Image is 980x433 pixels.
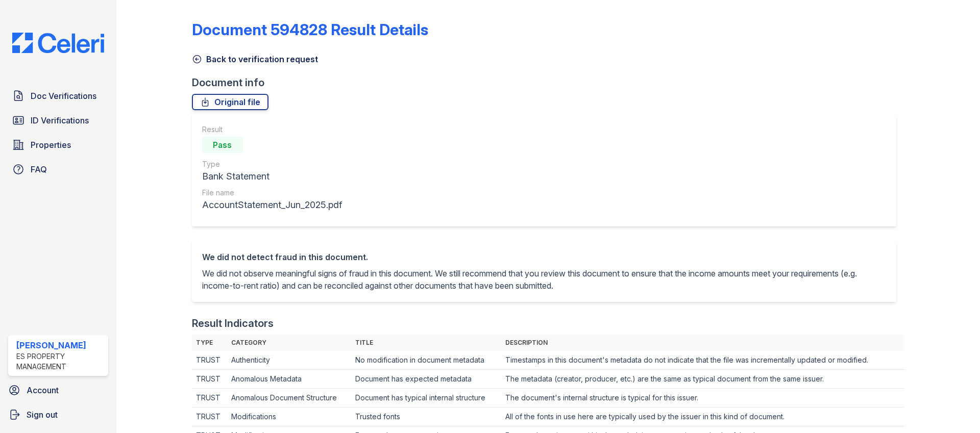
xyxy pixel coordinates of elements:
img: CE_Logo_Blue-a8612792a0a2168367f1c8372b55b34899dd931a85d93a1a3d3e32e68fde9ad4.png [4,33,112,53]
td: Trusted fonts [351,407,501,426]
span: Properties [31,139,71,151]
a: ID Verifications [8,110,108,131]
a: Original file [192,94,268,110]
span: ID Verifications [31,114,89,126]
td: TRUST [192,351,228,370]
th: Title [351,335,501,351]
iframe: chat widget [937,392,970,423]
span: Doc Verifications [31,90,96,102]
span: Account [27,384,59,396]
div: Type [202,159,342,169]
div: We did not detect fraud in this document. [202,251,886,263]
td: Document has expected metadata [351,370,501,389]
td: TRUST [192,370,228,389]
div: Document info [192,75,904,90]
td: The document's internal structure is typical for this issuer. [501,389,904,407]
th: Category [227,335,351,351]
th: Type [192,335,228,351]
div: [PERSON_NAME] [16,339,104,351]
td: Authenticity [227,351,351,370]
span: FAQ [31,163,47,175]
a: FAQ [8,159,108,180]
a: Document 594828 Result Details [192,20,428,39]
div: Pass [202,137,243,153]
td: Anomalous Document Structure [227,389,351,407]
td: TRUST [192,389,228,407]
div: Result Indicators [192,316,274,330]
span: Sign out [27,409,58,421]
th: Description [501,335,904,351]
a: Properties [8,135,108,155]
td: Modifications [227,407,351,426]
div: Result [202,124,342,135]
td: The metadata (creator, producer, etc.) are the same as typical document from the same issuer. [501,370,904,389]
div: ES Property Management [16,351,104,372]
td: Anomalous Metadata [227,370,351,389]
p: We did not observe meaningful signs of fraud in this document. We still recommend that you review... [202,267,886,292]
td: Timestamps in this document's metadata do not indicate that the file was incrementally updated or... [501,351,904,370]
td: No modification in document metadata [351,351,501,370]
a: Account [4,380,112,400]
div: Bank Statement [202,169,342,184]
div: File name [202,188,342,198]
a: Doc Verifications [8,86,108,106]
div: AccountStatement_Jun_2025.pdf [202,198,342,212]
td: TRUST [192,407,228,426]
td: Document has typical internal structure [351,389,501,407]
td: All of the fonts in use here are typically used by the issuer in this kind of document. [501,407,904,426]
a: Sign out [4,404,112,425]
a: Back to verification request [192,53,318,65]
